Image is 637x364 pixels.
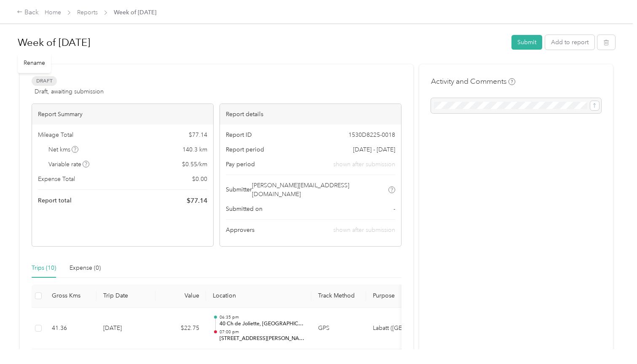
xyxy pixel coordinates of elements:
[226,205,262,213] span: Submitted on
[431,76,515,87] h4: Activity and Comments
[219,329,305,335] p: 07:00 pm
[48,160,90,169] span: Variable rate
[311,284,366,308] th: Track Method
[96,308,155,350] td: [DATE]
[187,196,207,206] span: $ 77.14
[45,9,61,16] a: Home
[333,160,395,169] span: shown after submission
[70,263,101,273] div: Expense (0)
[38,130,73,139] span: Mileage Total
[38,196,72,205] span: Report total
[226,160,255,169] span: Pay period
[511,35,542,50] button: Submit
[155,284,206,308] th: Value
[219,335,305,343] p: [STREET_ADDRESS][PERSON_NAME]
[226,145,264,154] span: Report period
[393,205,395,213] span: -
[114,8,156,17] span: Week of [DATE]
[182,160,207,169] span: $ 0.55 / km
[333,226,395,234] span: shown after submission
[18,52,51,73] div: Rename
[545,35,594,50] button: Add to report
[226,185,252,194] span: Submitter
[192,175,207,183] span: $ 0.00
[77,9,98,16] a: Reports
[189,130,207,139] span: $ 77.14
[226,130,252,139] span: Report ID
[35,87,104,96] span: Draft, awaiting submission
[45,284,96,308] th: Gross Kms
[590,317,637,364] iframe: Everlance-gr Chat Button Frame
[32,263,56,273] div: Trips (10)
[18,32,506,53] h1: Week of September 1 2025
[206,284,311,308] th: Location
[96,284,155,308] th: Trip Date
[311,308,366,350] td: GPS
[353,145,395,154] span: [DATE] - [DATE]
[366,308,429,350] td: Labatt (Quebec)
[219,314,305,320] p: 06:35 pm
[38,175,75,183] span: Expense Total
[348,130,395,139] span: 1530D8225-0018
[220,104,401,125] div: Report details
[182,145,207,154] span: 140.3 km
[32,76,57,86] span: Draft
[48,145,79,154] span: Net kms
[226,226,254,234] span: Approvers
[366,284,429,308] th: Purpose
[32,104,213,125] div: Report Summary
[45,308,96,350] td: 41.36
[155,308,206,350] td: $22.75
[17,8,39,18] div: Back
[252,181,387,199] span: [PERSON_NAME][EMAIL_ADDRESS][DOMAIN_NAME]
[219,320,305,328] p: 40 Ch de Joliette, [GEOGRAPHIC_DATA], [GEOGRAPHIC_DATA]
